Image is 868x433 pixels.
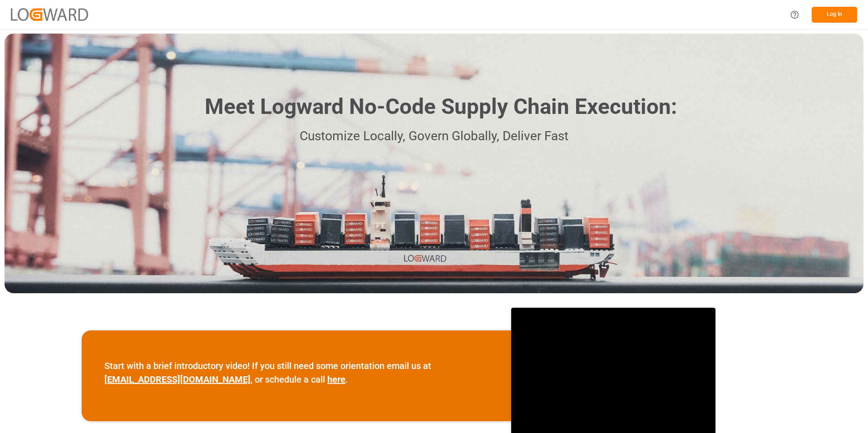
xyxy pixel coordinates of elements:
[11,8,88,20] img: Logward_new_orange.png
[104,374,251,385] a: [EMAIL_ADDRESS][DOMAIN_NAME]
[104,359,488,386] p: Start with a brief introductory video! If you still need some orientation email us at , or schedu...
[205,91,677,123] h1: Meet Logward No-Code Supply Chain Execution:
[812,7,857,23] button: Log In
[327,374,345,385] a: here
[191,126,677,147] p: Customize Locally, Govern Globally, Deliver Fast
[784,5,805,25] button: Help Center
